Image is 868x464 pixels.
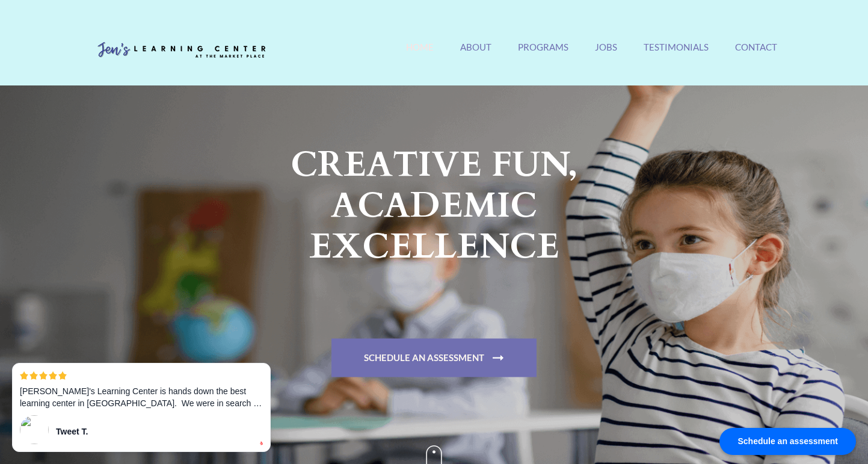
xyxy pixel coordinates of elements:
p: [PERSON_NAME]'s Learning Center is hands down the best learning center in [GEOGRAPHIC_DATA]. We w... [20,385,263,409]
a: Contact [735,42,777,67]
img: 60s.jpg [20,415,49,444]
a: Programs [518,42,568,67]
div: Schedule an assessment [719,428,856,455]
div: Tweet T. [56,425,245,438]
a: About [460,42,491,67]
a: Testimonials [644,42,709,67]
a: Jobs [595,42,617,67]
a: Schedule An Assessment [331,338,537,377]
img: Jen's Learning Center Logo Transparent [91,32,272,69]
a: Home [406,42,434,67]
